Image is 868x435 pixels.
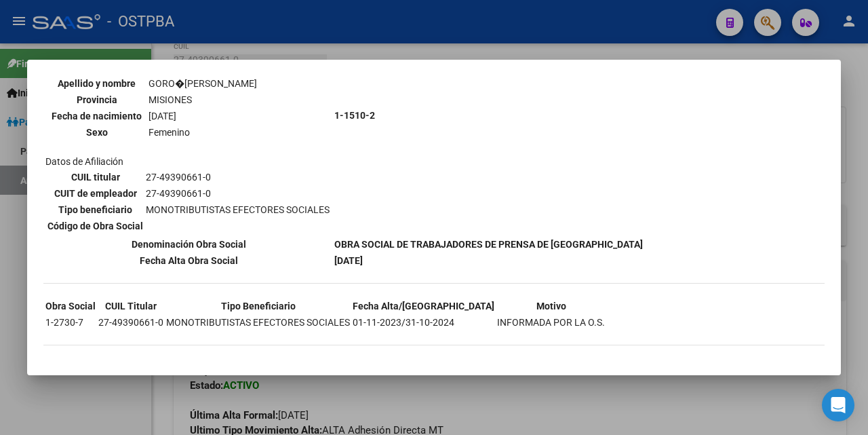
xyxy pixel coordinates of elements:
[45,299,96,314] th: Obra Social
[145,186,330,201] td: 27-49390661-0
[148,76,258,91] td: GORO�[PERSON_NAME]
[148,125,258,140] td: Femenino
[334,255,363,266] b: [DATE]
[47,92,146,107] th: Provincia
[47,125,146,140] th: Sexo
[352,299,495,314] th: Fecha Alta/[GEOGRAPHIC_DATA]
[45,253,332,268] th: Fecha Alta Obra Social
[47,109,146,124] th: Fecha de nacimiento
[145,170,330,185] td: 27-49390661-0
[98,315,164,330] td: 27-49390661-0
[45,315,96,330] td: 1-2730-7
[165,299,351,314] th: Tipo Beneficiario
[496,315,606,330] td: INFORMADA POR LA O.S.
[822,389,854,421] div: Open Intercom Messenger
[148,92,258,107] td: MISIONES
[496,299,606,314] th: Motivo
[98,299,164,314] th: CUIL Titular
[148,109,258,124] td: [DATE]
[47,170,144,185] th: CUIL titular
[47,186,144,201] th: CUIT de empleador
[47,219,144,233] th: Código de Obra Social
[165,315,351,330] td: MONOTRIBUTISTAS EFECTORES SOCIALES
[334,110,375,121] b: 1-1510-2
[47,202,144,217] th: Tipo beneficiario
[352,315,495,330] td: 01-11-2023/31-10-2024
[145,202,330,217] td: MONOTRIBUTISTAS EFECTORES SOCIALES
[47,76,146,91] th: Apellido y nombre
[45,237,332,252] th: Denominación Obra Social
[334,239,643,250] b: OBRA SOCIAL DE TRABAJADORES DE PRENSA DE [GEOGRAPHIC_DATA]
